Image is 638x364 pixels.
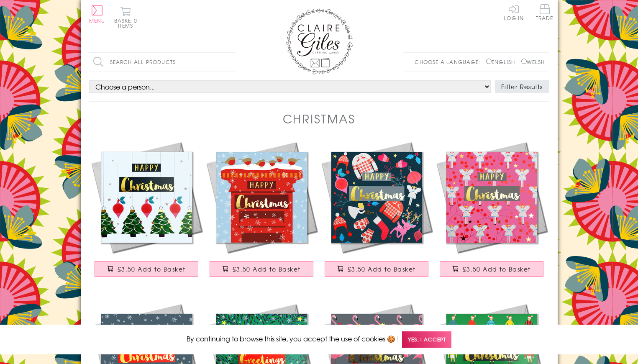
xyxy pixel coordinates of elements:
span: Trade [536,4,553,21]
input: Search all products [89,53,236,72]
button: £3.50 Add to Basket [325,261,428,277]
button: £3.50 Add to Basket [210,261,313,277]
a: Log In [504,4,524,21]
input: Welsh [521,59,527,64]
a: Christmas Card, Fairies on Pink, text foiled in shiny gold £3.50 Add to Basket [434,140,549,285]
a: Christmas Card, Trees and Baubles, text foiled in shiny gold £3.50 Add to Basket [89,140,204,285]
button: £3.50 Add to Basket [440,261,543,277]
span: £3.50 Add to Basket [118,265,186,273]
p: Choose a language: [415,58,484,66]
img: Christmas Card, Robins on a Postbox, text foiled in shiny gold [204,140,319,255]
span: £3.50 Add to Basket [463,265,531,273]
span: Yes, I accept [402,331,451,348]
span: 0 items [118,17,137,29]
span: £3.50 Add to Basket [233,265,301,273]
button: Menu [89,5,105,23]
button: Basket0 items [114,7,137,28]
a: Christmas Card, Jumpers & Mittens, text foiled in shiny gold £3.50 Add to Basket [319,140,434,285]
button: Filter Results [495,80,549,93]
h1: Christmas [283,110,356,127]
a: Trade [536,4,553,22]
label: English [486,58,519,66]
label: Welsh [521,58,545,66]
span: £3.50 Add to Basket [348,265,416,273]
input: English [486,59,492,64]
input: Search [227,53,236,72]
span: Menu [89,17,105,24]
img: Christmas Card, Trees and Baubles, text foiled in shiny gold [89,140,204,255]
img: Christmas Card, Fairies on Pink, text foiled in shiny gold [434,140,549,255]
img: Christmas Card, Jumpers & Mittens, text foiled in shiny gold [319,140,434,255]
img: Claire Giles Greetings Cards [286,8,353,74]
a: Christmas Card, Robins on a Postbox, text foiled in shiny gold £3.50 Add to Basket [204,140,319,285]
button: £3.50 Add to Basket [95,261,198,277]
